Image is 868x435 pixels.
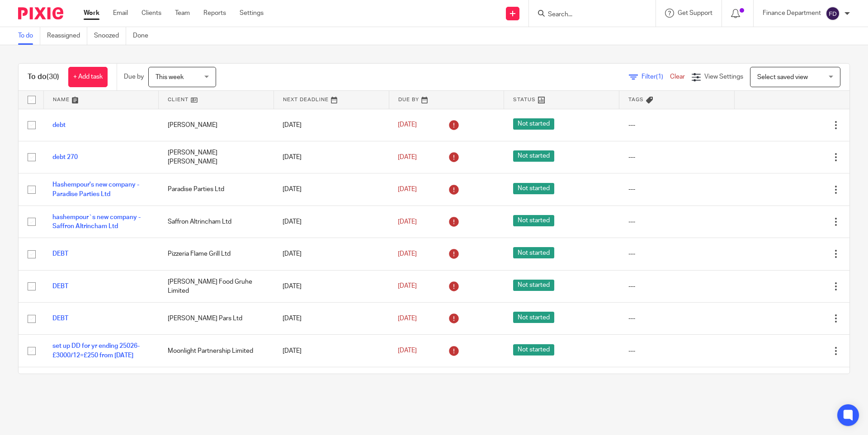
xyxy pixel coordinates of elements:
div: --- [628,217,726,226]
img: Pixie [18,7,63,19]
a: debt [52,122,66,128]
td: [DATE] [274,367,389,399]
a: set up DD for yr ending 25026-£3000/12=£250 from [DATE] [52,343,140,358]
a: debt 270 [52,154,78,160]
td: [PERSON_NAME] Food Gruhe Limited [159,270,274,302]
span: View Settings [704,74,743,80]
td: [DATE] [274,141,389,173]
div: --- [628,153,726,162]
div: --- [628,282,726,291]
a: DEBT [52,283,68,290]
span: Not started [513,247,554,258]
span: (1) [656,74,663,80]
a: Hashempour's new company - Paradise Parties Ltd [52,182,139,197]
span: Not started [513,280,554,291]
span: Not started [513,215,554,226]
td: Pizzeria Flame Grill Ltd [159,238,274,270]
td: [DATE] [274,303,389,335]
a: Reassigned [47,27,87,45]
a: To do [18,27,40,45]
span: [DATE] [398,315,417,322]
a: Clear [670,74,685,80]
td: [DATE] [274,335,389,367]
a: + Add task [68,67,108,87]
span: Filter [642,74,670,80]
a: hashempour`s new company - Saffron Altrincham Ltd [52,214,141,229]
span: [DATE] [398,154,417,160]
a: Clients [142,9,161,18]
span: [DATE] [398,283,417,290]
a: DEBT [52,251,68,257]
a: Team [175,9,190,18]
span: This week [156,74,184,80]
img: svg%3E [826,6,840,21]
div: --- [628,185,726,194]
a: Snoozed [94,27,126,45]
span: Not started [513,150,554,162]
td: [PERSON_NAME] Pars Ltd [159,303,274,335]
span: Not started [513,344,554,355]
a: Settings [240,9,264,18]
td: [PERSON_NAME] [PERSON_NAME] [159,141,274,173]
span: Not started [513,118,554,130]
span: [DATE] [398,122,417,128]
span: [DATE] [398,186,417,192]
span: Get Support [678,10,712,16]
td: [DATE] [274,238,389,270]
td: [PERSON_NAME] [159,109,274,141]
td: [DATE] [274,270,389,302]
td: [DATE] [274,206,389,238]
span: Tags [628,97,644,102]
td: [PERSON_NAME] [159,367,274,399]
span: [DATE] [398,347,417,354]
div: --- [628,346,726,355]
div: --- [628,314,726,323]
span: Select saved view [757,74,808,80]
td: Moonlight Partnership Limited [159,335,274,367]
a: Reports [203,9,226,18]
span: [DATE] [398,219,417,225]
span: (30) [47,73,59,80]
a: Done [133,27,155,45]
span: Not started [513,312,554,323]
input: Search [547,11,628,19]
td: Paradise Parties Ltd [159,173,274,206]
h1: To do [28,72,59,82]
td: [DATE] [274,109,389,141]
p: Finance Department [763,9,821,18]
a: DEBT [52,315,68,322]
span: Not started [513,183,554,194]
div: --- [628,249,726,258]
td: [DATE] [274,173,389,206]
div: --- [628,121,726,130]
a: Email [113,9,128,18]
a: Work [84,9,99,18]
td: Saffron Altrincham Ltd [159,206,274,238]
span: [DATE] [398,251,417,257]
p: Due by [124,72,144,81]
